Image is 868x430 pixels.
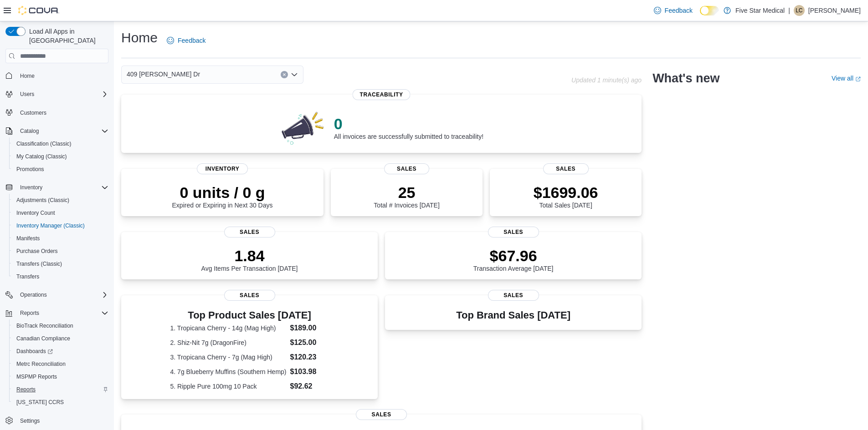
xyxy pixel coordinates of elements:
div: Transaction Average [DATE] [473,247,554,272]
span: Reports [16,386,36,393]
a: Settings [16,415,43,426]
span: Home [16,70,108,81]
span: Dashboards [13,346,108,357]
button: Manifests [9,232,112,245]
button: Customers [2,106,112,119]
dt: 1. Tropicana Cherry - 14g (Mag High) [170,324,287,333]
dd: $92.62 [290,381,329,392]
a: Classification (Classic) [13,138,75,149]
span: Manifests [16,235,40,242]
a: Purchase Orders [13,246,62,257]
span: BioTrack Reconciliation [16,322,73,329]
img: Cova [18,6,59,15]
button: Inventory [16,182,46,193]
span: Sales [224,227,275,238]
span: Inventory [20,184,42,191]
span: Classification (Classic) [16,140,72,147]
span: Customers [20,109,46,116]
button: Classification (Classic) [9,137,112,150]
span: Purchase Orders [16,248,58,255]
span: Inventory Count [16,209,55,217]
p: $67.96 [473,247,554,265]
a: [US_STATE] CCRS [13,397,67,408]
div: Avg Items Per Transaction [DATE] [201,247,298,272]
button: Inventory Manager (Classic) [9,219,112,232]
span: Transfers [13,271,108,282]
h3: Top Brand Sales [DATE] [456,310,570,321]
span: Adjustments (Classic) [16,197,69,204]
span: Sales [488,227,539,238]
span: Transfers (Classic) [16,260,62,268]
span: Promotions [13,164,108,175]
span: Manifests [13,233,108,244]
input: Dark Mode [700,6,719,15]
p: 0 [334,115,483,133]
a: View allExternal link [832,75,861,82]
a: Promotions [13,164,48,175]
div: Expired or Expiring in Next 30 Days [172,183,273,209]
a: Feedback [163,31,209,50]
span: Feedback [178,36,205,45]
dd: $125.00 [290,337,329,348]
span: Catalog [20,127,39,135]
p: | [788,5,790,16]
button: Inventory Count [9,207,112,219]
button: Reports [16,308,43,319]
button: Catalog [2,125,112,137]
button: Canadian Compliance [9,332,112,345]
span: [US_STATE] CCRS [16,399,64,406]
span: Settings [20,417,40,425]
span: Reports [13,384,108,395]
span: Dark Mode [700,15,700,16]
span: Transfers [16,273,39,280]
button: My Catalog (Classic) [9,150,112,163]
a: Manifests [13,233,43,244]
div: Total Sales [DATE] [534,183,598,209]
span: Inventory Manager (Classic) [16,222,85,229]
p: Five Star Medical [735,5,785,16]
dd: $189.00 [290,323,329,334]
span: Customers [16,107,108,118]
a: Customers [16,107,50,118]
dt: 5. Ripple Pure 100mg 10 Pack [170,382,287,391]
p: $1699.06 [534,183,598,202]
span: Adjustments (Classic) [13,195,108,206]
p: 25 [374,183,439,202]
span: Washington CCRS [13,397,108,408]
p: 0 units / 0 g [172,183,273,202]
a: Metrc Reconciliation [13,359,69,369]
a: Transfers [13,271,43,282]
span: Inventory [16,182,108,193]
dd: $103.98 [290,366,329,377]
span: Sales [356,409,407,420]
span: Sales [384,163,430,174]
span: Reports [16,308,108,319]
button: Operations [2,288,112,301]
span: Metrc Reconciliation [16,360,66,368]
span: Transfers (Classic) [13,258,108,269]
a: MSPMP Reports [13,371,61,382]
button: Users [2,88,112,101]
button: Promotions [9,163,112,176]
button: Users [16,89,38,100]
span: Load All Apps in [GEOGRAPHIC_DATA] [26,27,108,45]
a: BioTrack Reconciliation [13,320,77,331]
button: Open list of options [291,71,298,78]
span: Home [20,72,35,80]
button: Clear input [281,71,288,78]
span: Sales [224,290,275,301]
span: Purchase Orders [13,246,108,257]
button: Home [2,69,112,82]
h1: Home [121,29,158,47]
a: My Catalog (Classic) [13,151,71,162]
button: MSPMP Reports [9,370,112,383]
dd: $120.23 [290,352,329,363]
p: [PERSON_NAME] [808,5,861,16]
span: Dashboards [16,348,53,355]
span: LC [796,5,802,16]
button: Catalog [16,126,42,137]
button: Transfers [9,270,112,283]
h2: What's new [652,71,719,86]
span: Canadian Compliance [13,333,108,344]
button: BioTrack Reconciliation [9,319,112,332]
